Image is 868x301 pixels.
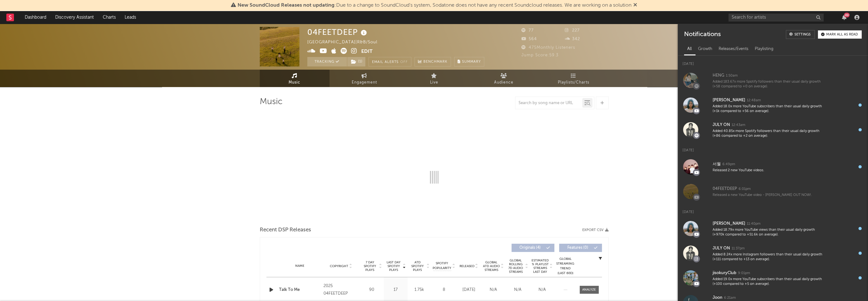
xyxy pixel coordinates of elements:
div: 49 [844,13,850,17]
a: Settings [786,30,815,39]
div: JULY ON [713,245,730,252]
div: Playlisting [752,44,777,54]
a: jisokuryClub9:01pmAdded 19.0x more YouTube subscribers than their usual daily growth (+100 compar... [678,266,868,290]
div: Mark all as read [826,33,858,36]
span: 7 Day Spotify Plays [362,260,378,272]
div: N/A [507,287,528,293]
div: Added 18.0x more YouTube subscribers than their usual daily growth (+1k compared to +56 on average). [713,104,824,114]
div: 04FEETDEEP [713,185,737,193]
a: Playlists/Charts [539,70,609,87]
span: Copyright [330,264,348,268]
span: 475 Monthly Listeners [521,46,575,50]
span: 227 [565,28,580,33]
div: 2025 04FEETDEEP [323,282,358,298]
div: 11:37pm [732,246,745,251]
span: Summary [462,60,481,64]
div: [DATE] [458,287,480,293]
div: [PERSON_NAME] [713,220,745,228]
div: 12:48am [747,98,761,103]
div: 8 [433,287,455,293]
button: Summary [454,57,484,66]
span: 564 [521,37,537,41]
div: Added 19.0x more YouTube subscribers than their usual daily growth (+100 compared to +5 on average). [713,277,824,287]
em: Off [400,60,408,64]
div: 1.75k [409,287,430,293]
span: Last Day Spotify Plays [385,260,402,272]
span: Jump Score: 59.3 [521,53,558,57]
a: Audience [469,70,539,87]
a: JULY ON11:37pmAdded 8.24x more Instagram followers than their usual daily growth (+111 compared t... [678,241,868,266]
a: Leads [120,11,140,24]
div: Added 18.79x more YouTube views than their usual daily growth (+970k compared to +51.6k on average). [713,228,824,237]
a: 04FEETDEEP6:01pmReleased a new YouTube video - [PERSON_NAME] OUT NOW!. [678,179,868,204]
button: Mark all as read [818,30,862,39]
div: 6:49pm [722,162,735,167]
div: Notifications [684,30,721,39]
span: ATD Spotify Plays [409,260,426,272]
div: Talk To Me [279,287,321,293]
button: Originals(4) [512,244,554,252]
div: [DATE] [678,142,868,154]
button: Tracking [307,57,347,66]
span: Live [430,79,438,86]
a: Discovery Assistant [51,11,98,24]
a: [PERSON_NAME]12:48amAdded 18.0x more YouTube subscribers than their usual daily growth (+1k compa... [678,93,868,117]
div: 서월 [713,160,721,168]
span: Released [460,264,474,268]
span: Spotify Popularity [433,261,451,271]
div: Added 183.67x more Spotify followers than their usual daily growth (+58 compared to +0 on average). [713,79,824,89]
div: 6:01pm [739,187,751,191]
span: Music [289,79,300,86]
div: N/A [483,287,504,293]
span: Dismiss [633,3,637,8]
a: Dashboard [20,11,51,24]
span: Engagement [352,79,377,86]
span: Recent DSP Releases [260,226,311,234]
span: 77 [521,28,534,33]
a: [PERSON_NAME]11:40pmAdded 18.79x more YouTube views than their usual daily growth (+970k compared... [678,216,868,241]
div: 17 [385,287,406,293]
div: Growth [695,44,715,54]
span: Global ATD Audio Streams [483,260,500,272]
div: Released 2 new YouTube videos. [713,168,824,173]
span: New SoundCloud Releases not updating [238,3,335,8]
a: Benchmark [414,57,451,66]
div: Settings [794,33,811,36]
a: 서월6:49pmReleased 2 new YouTube videos. [678,154,868,179]
div: Added 40.85x more Spotify followers than their usual daily growth (+86 compared to +2 on average). [713,129,824,139]
a: Engagement [330,70,399,87]
span: ( 1 ) [347,57,366,66]
div: Released a new YouTube video - [PERSON_NAME] OUT NOW!. [713,193,824,198]
div: Global Streaming Trend (Last 60D) [556,257,575,276]
div: Added 8.24x more Instagram followers than their usual daily growth (+111 compared to +13 on avera... [713,252,824,262]
span: Playlists/Charts [558,79,589,86]
div: HENG [713,72,724,79]
span: : Due to a change to SoundCloud's system, Sodatone does not have any recent Soundcloud releases. ... [238,3,631,8]
span: Estimated % Playlist Streams Last Day [532,259,549,274]
span: Audience [494,79,513,86]
div: 12:43am [732,123,745,128]
span: Originals ( 4 ) [516,246,545,250]
a: Charts [98,11,120,24]
a: HENG1:50amAdded 183.67x more Spotify followers than their usual daily growth (+58 compared to +0 ... [678,68,868,93]
span: Benchmark [423,58,447,66]
button: Export CSV [582,228,609,232]
a: JULY ON12:43amAdded 40.85x more Spotify followers than their usual daily growth (+86 compared to ... [678,117,868,142]
button: Features(0) [559,244,602,252]
span: 342 [565,37,580,41]
div: [GEOGRAPHIC_DATA] | R&B/Soul [307,39,385,46]
input: Search by song name or URL [515,101,582,106]
button: Email AlertsOff [369,57,411,66]
input: Search for artists [728,14,824,22]
span: Global Rolling 7D Audio Streams [507,259,525,274]
div: jisokuryClub [713,269,736,277]
a: Live [399,70,469,87]
div: 9:01pm [738,271,750,276]
div: Name [279,264,321,268]
button: (1) [347,57,365,66]
button: 49 [842,15,846,20]
div: 04FEETDEEP [307,27,369,37]
div: 11:40pm [747,222,760,226]
div: N/A [532,287,553,293]
div: JULY ON [713,121,730,129]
